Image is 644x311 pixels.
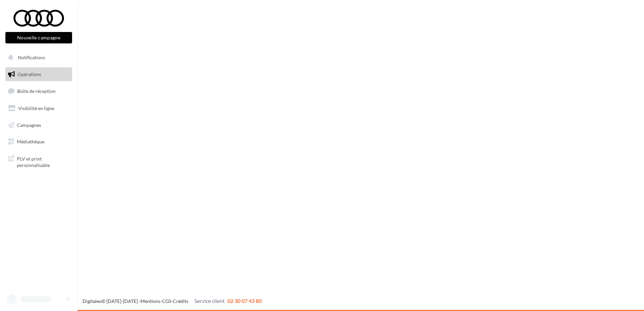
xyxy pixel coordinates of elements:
span: Opérations [18,71,41,77]
a: Visibilité en ligne [4,101,73,115]
span: 02 30 07 43 80 [227,298,262,304]
a: Boîte de réception [4,84,73,98]
a: Mentions [140,298,160,304]
span: Boîte de réception [17,88,56,94]
span: © [DATE]-[DATE] - - - [83,298,262,304]
span: Médiathèque [17,139,44,144]
a: Campagnes [4,118,73,132]
button: Notifications [4,50,71,65]
span: Campagnes [17,122,41,128]
a: CGS [162,298,171,304]
span: Visibilité en ligne [18,105,54,111]
span: Notifications [18,55,45,60]
span: PLV et print personnalisable [17,154,69,169]
button: Nouvelle campagne [5,32,72,43]
a: Médiathèque [4,135,73,149]
span: Service client [194,298,225,304]
a: Opérations [4,67,73,81]
a: PLV et print personnalisable [4,151,73,171]
a: Digitaleo [83,298,102,304]
a: Crédits [173,298,188,304]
